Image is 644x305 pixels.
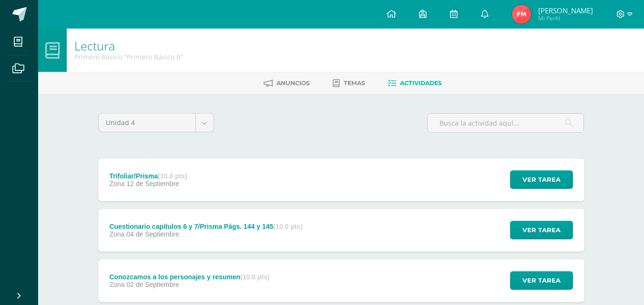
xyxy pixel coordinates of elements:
div: Trifoliar/Prisma [109,172,187,180]
span: Zona [109,281,124,288]
span: Anuncios [276,79,310,87]
span: 02 de Septiembre [126,281,179,288]
span: Zona [109,180,124,187]
span: 04 de Septiembre [126,230,179,238]
span: Temas [344,79,365,87]
h1: Lectura [74,39,184,52]
span: [PERSON_NAME] [538,6,593,15]
a: Lectura [74,38,115,54]
a: Unidad 4 [99,114,214,132]
strong: (10.0 pts) [240,273,269,281]
span: Actividades [400,79,442,87]
span: Ver tarea [522,221,561,239]
span: Mi Perfil [538,14,593,22]
a: Actividades [388,76,442,91]
a: Temas [333,76,365,91]
button: Ver tarea [510,170,573,189]
span: Zona [109,230,124,238]
input: Busca la actividad aquí... [428,114,583,132]
strong: (10.0 pts) [158,172,187,180]
button: Ver tarea [510,221,573,239]
button: Ver tarea [510,271,573,290]
span: Ver tarea [522,171,561,188]
a: Anuncios [264,76,310,91]
strong: (10.0 pts) [273,223,302,230]
div: Primero Básico 'Primero Básico B' [74,52,184,61]
img: e7e831ab183abe764ca085a59fd3502c.png [512,5,531,24]
span: Ver tarea [522,272,561,289]
span: Unidad 4 [106,114,188,132]
div: Cuestionario capítulos 6 y 7/Prisma Págs. 144 y 145 [109,223,302,230]
span: 12 de Septiembre [126,180,179,187]
div: Conozcamos a los personajes y resumen [109,273,269,281]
